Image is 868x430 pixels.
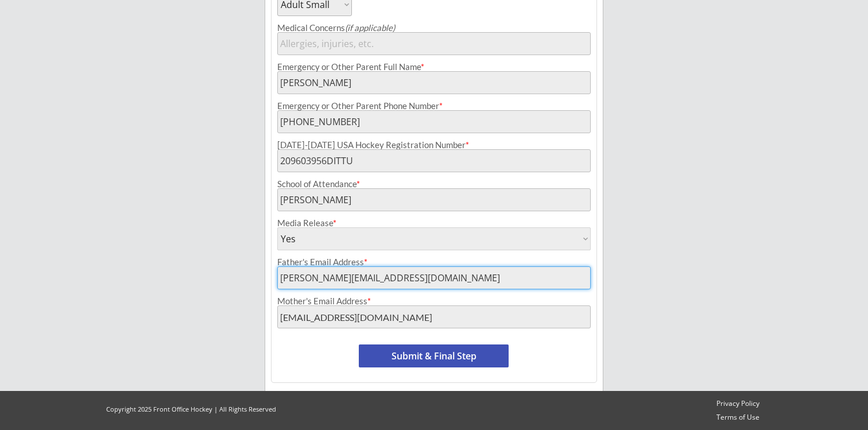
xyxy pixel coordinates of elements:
input: Allergies, injuries, etc. [277,32,591,55]
a: Privacy Policy [711,399,765,409]
a: Terms of Use [711,413,765,423]
div: [DATE]-[DATE] USA Hockey Registration Number [277,141,591,149]
div: Emergency or Other Parent Full Name [277,63,591,71]
div: Emergency or Other Parent Phone Number [277,102,591,110]
div: School of Attendance [277,180,591,188]
em: (if applicable) [345,22,395,33]
div: Mother's Email Address [277,297,591,305]
div: Medical Concerns [277,24,591,32]
div: Copyright 2025 Front Office Hockey | All Rights Reserved [95,405,287,413]
div: Media Release [277,219,591,227]
button: Submit & Final Step [359,344,509,367]
div: Father's Email Address [277,258,591,266]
